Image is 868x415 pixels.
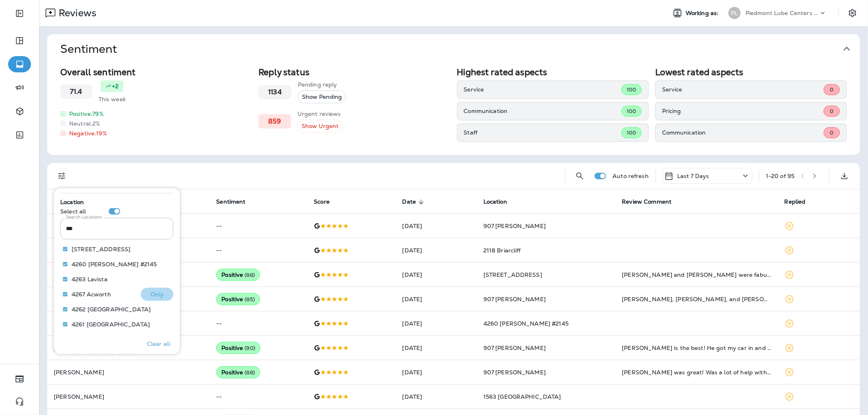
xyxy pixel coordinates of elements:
[612,173,649,179] p: Auto refresh
[268,88,282,96] h3: 1134
[483,393,561,400] span: 1563 [GEOGRAPHIC_DATA]
[402,198,427,206] span: Date
[69,129,107,137] p: Negative: 19 %
[622,295,771,303] div: Pablo, Alfonso, and Don were all very helpful and did a detailed inspection and topped me up on f...
[483,198,518,206] span: Location
[72,261,157,267] p: 4260 [PERSON_NAME] #2145
[785,198,806,205] span: Replied
[245,296,255,303] span: ( 85 )
[72,306,151,313] p: 4262 [GEOGRAPHIC_DATA]
[66,214,102,220] label: Search Locations
[830,108,833,115] span: 0
[396,214,477,238] td: [DATE]
[677,173,709,179] p: Last 7 Days
[396,263,477,287] td: [DATE]
[830,129,833,136] span: 0
[766,173,794,179] div: 1 - 20 of 95
[845,6,860,20] button: Settings
[210,311,307,336] td: --
[151,291,164,298] p: Only
[112,82,118,90] p: +2
[627,129,636,136] span: 100
[572,168,588,184] button: Search Reviews
[298,90,346,104] button: Show Pending
[54,34,866,64] button: Sentiment
[69,120,100,128] p: Neutral: 2 %
[662,86,824,93] p: Service
[396,238,477,263] td: [DATE]
[72,276,107,282] p: 4263 Lavista
[210,385,307,409] td: --
[483,198,507,205] span: Location
[396,385,477,409] td: [DATE]
[72,246,130,252] p: [STREET_ADDRESS]
[483,247,521,254] span: 2118 Briarcliff
[483,222,546,230] span: 907 [PERSON_NAME]
[627,108,636,115] span: 100
[258,67,450,77] h2: Reply status
[622,198,682,206] span: Review Comment
[464,86,622,93] p: Service
[210,214,307,238] td: --
[686,10,720,17] span: Working as:
[464,129,622,136] p: Staff
[622,198,671,205] span: Review Comment
[396,287,477,311] td: [DATE]
[483,320,568,327] span: 4260 [PERSON_NAME] #2145
[72,321,150,328] p: 4261 [GEOGRAPHIC_DATA]
[483,295,546,303] span: 907 [PERSON_NAME]
[216,198,245,205] span: Sentiment
[60,67,252,77] h2: Overall sentiment
[728,7,741,19] div: PL
[314,198,330,205] span: Score
[141,288,173,301] button: Only
[216,293,260,305] div: Positive
[483,271,542,278] span: [STREET_ADDRESS]
[210,238,307,263] td: --
[655,67,847,77] h2: Lowest rated aspects
[836,168,853,184] button: Export as CSV
[297,120,343,133] button: Show Urgent
[72,291,111,298] p: 4267 Acworth
[54,168,70,184] button: Filters
[396,360,477,385] td: [DATE]
[483,369,546,376] span: 907 [PERSON_NAME]
[396,336,477,360] td: [DATE]
[60,42,117,56] h1: Sentiment
[662,108,824,114] p: Pricing
[54,393,203,400] p: [PERSON_NAME]
[464,108,622,114] p: Communication
[147,341,170,348] p: Clear all
[8,5,31,22] button: Expand Sidebar
[69,110,104,118] p: Positive: 79 %
[746,10,819,16] p: Piedmont Lube Centers LLC
[60,198,84,206] span: Location
[830,86,833,93] span: 0
[268,117,281,125] h3: 859
[98,95,126,103] p: This week
[627,86,636,93] span: 100
[662,129,824,136] p: Communication
[54,369,203,376] p: [PERSON_NAME]
[245,369,255,376] span: ( 88 )
[245,345,255,352] span: ( 90 )
[622,344,771,352] div: Pablo is the best! He got my car in and out! I previously went to pep boys and they jacked my car...
[457,67,649,77] h2: Highest rated aspects
[622,271,771,279] div: Thomas and John were fabulous! Service was friendly and quick! Staff were knowledgeable on my con...
[216,198,256,206] span: Sentiment
[216,269,260,281] div: Positive
[70,88,82,96] h3: 71.4
[785,198,816,206] span: Replied
[396,311,477,336] td: [DATE]
[54,183,180,354] div: Filters
[144,334,173,354] button: Clear all
[622,368,771,376] div: Pablo was great! Was a lot of help with the process made sure we was well taking care of definite...
[298,80,346,89] p: Pending reply
[55,7,96,19] p: Reviews
[245,272,255,278] span: ( 88 )
[216,342,260,354] div: Positive
[216,366,260,378] div: Positive
[47,64,860,155] div: Sentiment
[402,198,416,205] span: Date
[483,344,546,352] span: 907 [PERSON_NAME]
